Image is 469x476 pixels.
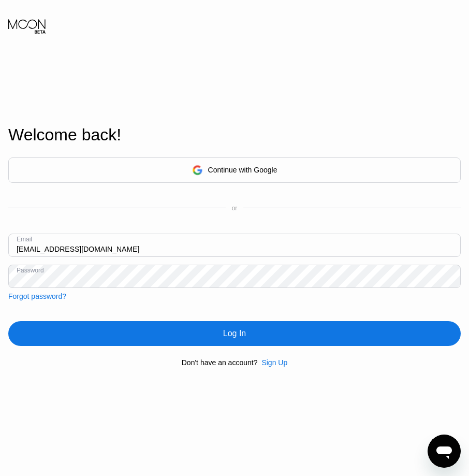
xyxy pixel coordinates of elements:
[17,267,44,274] div: Password
[232,205,238,212] div: or
[17,236,32,243] div: Email
[428,435,461,468] iframe: Button to launch messaging window
[8,157,461,183] div: Continue with Google
[261,358,287,367] div: Sign Up
[8,292,66,300] div: Forgot password?
[257,358,287,367] div: Sign Up
[182,358,258,367] div: Don't have an account?
[8,125,461,145] div: Welcome back!
[208,166,277,174] div: Continue with Google
[8,321,461,346] div: Log In
[223,328,246,339] div: Log In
